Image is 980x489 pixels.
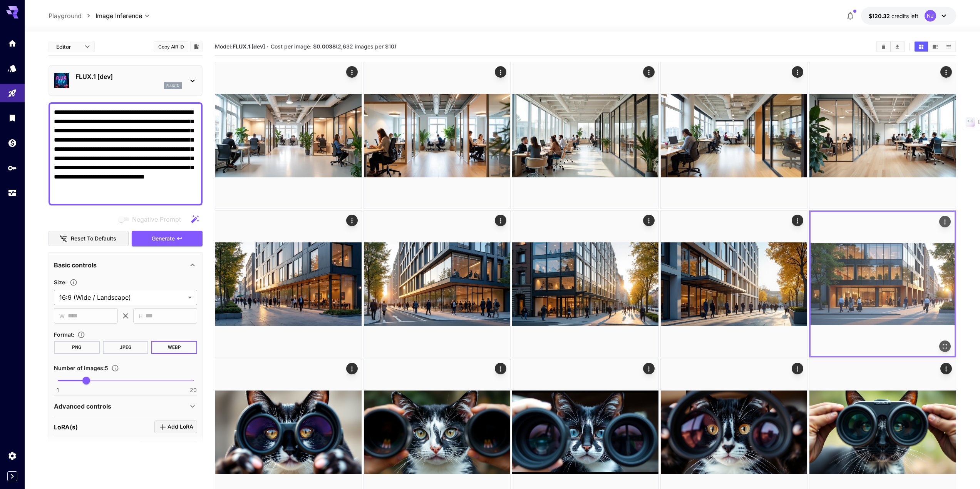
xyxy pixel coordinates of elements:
span: Add LoRA [168,422,193,432]
button: Choose the file format for the output image. [74,331,88,339]
div: Actions [643,66,655,78]
span: Editor [56,43,80,51]
p: · [267,42,269,51]
span: H [139,312,142,320]
div: Show images in grid viewShow images in video viewShow images in list view [914,41,956,52]
div: Library [8,113,17,123]
b: FLUX.1 [dev] [233,43,265,50]
button: Add to library [193,42,200,51]
div: Usage [8,188,17,198]
div: Actions [792,215,803,226]
div: Open in fullscreen [939,340,951,352]
div: Models [8,63,17,73]
button: Show images in video view [928,42,942,52]
button: Download All [891,42,904,52]
div: Actions [792,363,803,374]
button: Click to add LoRA [154,421,197,433]
div: Basic controls [54,256,197,274]
img: V7CGPWzi1oqJrQLwSBEx9L2XxUqM1SeAjSw92HsocZsVCIGXPdKLyOEzEwKkzTi5aIyEGleQhRSbI0uBZ1NY7dKK3UNohI0qH... [364,62,510,209]
img: +85A5WdXtp4bwMAhOBR20RNkPZDi9VteOoLR3tpP+VzLLFv1SV5w6tihXXoL8iQ4jtIU7dHuBzJbKS0oC0sjEEkbzUw7611lX... [809,62,956,209]
p: Advanced controls [54,402,111,411]
div: Actions [346,363,358,374]
span: $120.32 [869,13,891,19]
div: $120.32336 [869,12,918,20]
button: Adjust the dimensions of the generated image by specifying its width and height in pixels, or sel... [67,279,80,286]
span: 20 [190,386,197,394]
div: Actions [346,66,358,78]
span: Generate [152,234,175,244]
div: Actions [940,363,952,374]
img: HIhicA34z+EXxpJQhFk33tPVpml5WgFgEZNlsHoFnM5EzOuZs4tDCNe9MnCy7gOnkSgq4E+cAQFUIbHWquDzuubI+08r5ANSU... [661,211,807,357]
span: 1 [57,386,59,394]
span: credits left [891,13,918,19]
b: 0.0038 [317,43,336,50]
button: Show images in list view [942,42,955,52]
span: Negative Prompt [132,215,181,224]
span: Image Inference [95,11,142,20]
span: Number of images : 5 [54,365,108,371]
p: FLUX.1 [dev] [75,72,182,81]
button: $120.32336NJ [861,7,956,25]
p: LoRA(s) [54,422,78,432]
div: Actions [495,215,506,226]
span: Format : [54,331,74,338]
div: Actions [495,363,506,374]
img: kaLpgAZXwoJsHF2qpL73vN15FhUYO7bvheUvVL76IoQ0LhVWjQAAA= [512,62,658,209]
button: JPEG [103,341,149,354]
span: W [59,312,65,320]
p: flux1d [166,83,179,88]
button: PNG [54,341,100,354]
span: Model: [215,43,265,50]
button: Specify how many images to generate in a single request. Each image generation will be charged se... [108,364,122,372]
span: Cost per image: $ (2,632 images per $10) [271,43,396,50]
span: Size : [54,279,67,285]
img: fPeHX91dc+7M9LvxZHql6fdb39ch0m7QqG1iZgKgEPcM2oMgAAAA [811,212,955,356]
div: Actions [495,66,506,78]
div: API Keys [8,163,17,173]
span: Negative prompts are not compatible with the selected model. [117,214,187,224]
img: PMoArgPxKLud2PX5XaA63W3cUBTVsyCVWsAKTFp8BNbWCKQqIEV2FunbJLHMHV8CmkIM90xSlmQfs+jZQ2FRWskAMnWJf3WH6... [364,211,510,357]
span: 16:9 (Wide / Landscape) [59,293,185,302]
img: e5uTnN1hh6WuoAGxP0aAE7KyzFBdOZ4UYAAA [215,62,362,209]
div: FLUX.1 [dev]flux1d [54,69,197,92]
button: Copy AIR ID [154,41,188,52]
div: Wallet [8,138,17,148]
div: Actions [939,216,951,227]
p: Basic controls [54,260,97,270]
button: Generate [132,231,203,247]
div: Home [8,38,17,48]
button: WEBP [151,341,197,354]
div: Actions [643,215,655,226]
div: Actions [346,215,358,226]
div: Actions [940,66,952,78]
div: Clear ImagesDownload All [876,41,905,52]
div: Playground [8,88,17,98]
button: Reset to defaults [49,231,129,247]
div: Settings [8,451,17,461]
div: Actions [643,363,655,374]
button: Show images in grid view [915,42,928,52]
img: nGc5WKM7AUD3Vh7cSAtKynQfqUr2IBryDIMeUwnWG+ygAAAA== [661,62,807,209]
img: 9wUOusuzhP4pgWLJfAMB178AAA [512,211,658,357]
div: Actions [792,66,803,78]
div: Advanced controls [54,397,197,416]
img: hJXNkTeEsC3a4AAA [215,211,362,357]
nav: breadcrumb [49,11,95,20]
button: Expand sidebar [7,471,17,481]
button: Clear Images [877,42,890,52]
div: NJ [925,10,936,22]
a: Playground [49,11,82,20]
